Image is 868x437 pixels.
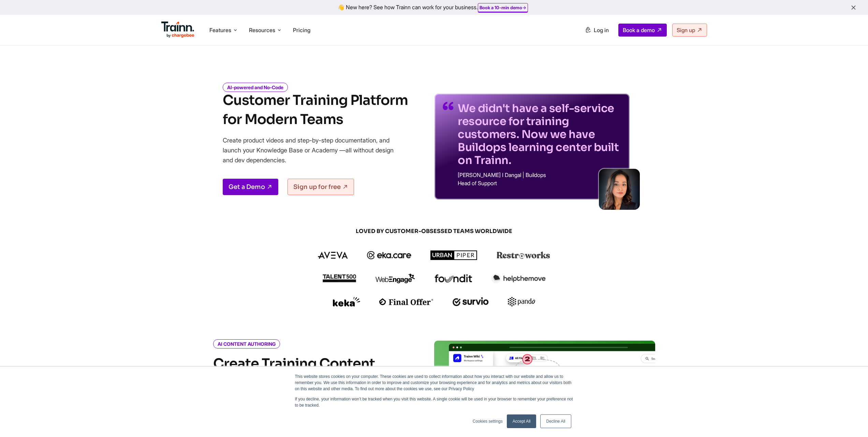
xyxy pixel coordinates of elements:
[288,179,354,195] a: Sign up for free
[618,24,667,37] a: Book a demo
[491,274,546,283] img: helpthemove logo
[223,135,403,165] p: Create product videos and step-by-step documentation, and launch your Knowledge Base or Academy —...
[473,418,503,424] a: Cookies settings
[249,26,275,34] span: Resources
[508,297,535,306] img: pando logo
[458,102,621,167] p: We didn't have a self-service resource for training customers. Now we have Buildops learning cent...
[507,414,536,428] a: Accept All
[376,274,415,283] img: webengage logo
[367,251,411,259] img: ekacare logo
[834,404,868,437] iframe: Chat Widget
[322,274,356,283] img: talent500 logo
[161,22,195,38] img: Trainn Logo
[443,102,454,110] img: quotes-purple.41a7099.svg
[434,274,472,283] img: foundit logo
[453,297,489,306] img: survio logo
[209,26,231,34] span: Features
[293,27,310,33] a: Pricing
[295,373,573,392] p: This website stores cookies on your computer. These cookies are used to collect information about...
[4,4,864,11] div: 👋 New here? See how Trainn can work for your business.
[581,24,613,36] a: Log in
[333,297,360,306] img: keka logo
[623,27,655,33] span: Book a demo
[223,91,408,129] h1: Customer Training Platform for Modern Teams
[672,24,707,37] a: Sign up
[480,5,522,10] b: Book a 10-min demo
[497,251,550,259] img: restroworks logo
[430,250,477,260] img: urbanpiper logo
[379,298,433,305] img: finaloffer logo
[599,169,640,210] img: sabina-buildops.d2e8138.png
[594,27,609,33] span: Log in
[223,179,278,195] a: Get a Demo
[540,414,571,428] a: Decline All
[480,5,526,10] a: Book a 10-min demo→
[677,27,695,33] span: Sign up
[213,355,377,407] h4: Create Training Content in Minutes with Trainn AI
[213,339,280,349] i: AI CONTENT AUTHORING
[318,252,348,259] img: aveva logo
[223,83,288,92] i: AI-powered and No-Code
[295,396,573,408] p: If you decline, your information won’t be tracked when you visit this website. A single cookie wi...
[458,172,621,178] p: [PERSON_NAME] I Dangal | Buildops
[270,228,598,235] span: LOVED BY CUSTOMER-OBSESSED TEAMS WORLDWIDE
[458,180,621,186] p: Head of Support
